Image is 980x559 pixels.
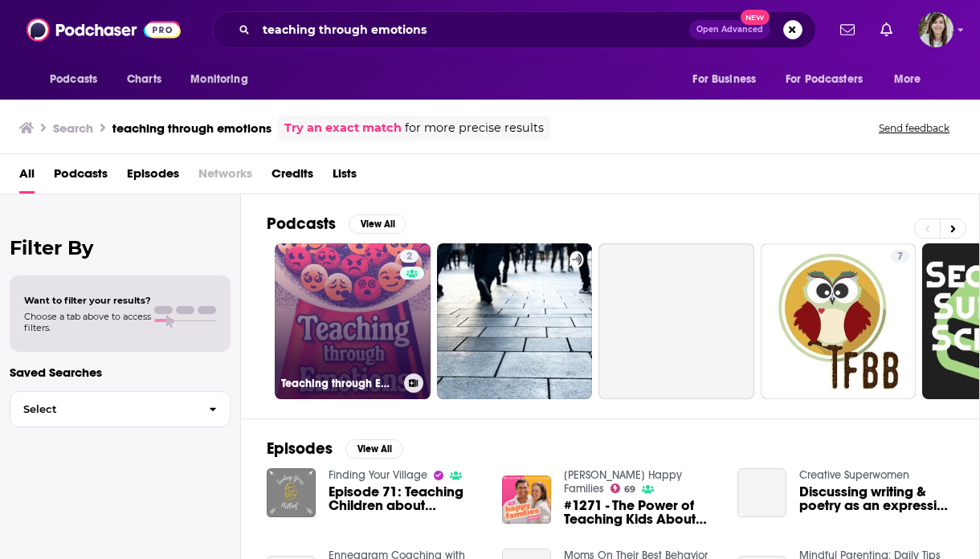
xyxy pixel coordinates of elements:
button: Send feedback [874,121,954,135]
a: Credits [272,161,313,194]
button: Open AdvancedNew [689,20,770,39]
button: View All [349,214,406,234]
a: Discussing writing & poetry as an expression of releasing emotions and serving others through tea... [737,468,786,517]
a: Podcasts [54,161,108,194]
span: For Business [692,68,756,91]
img: #1271 - The Power of Teaching Kids About Emotions [502,475,551,524]
a: 7 [891,250,909,263]
a: #1271 - The Power of Teaching Kids About Emotions [564,499,718,526]
span: Want to filter your results? [24,295,151,306]
p: Saved Searches [10,365,231,380]
h2: Filter By [10,236,231,259]
h2: Episodes [267,439,333,459]
button: Show profile menu [918,12,953,47]
a: All [19,161,35,194]
span: New [741,10,770,25]
a: Lists [333,161,357,194]
img: Episode 71: Teaching Children about Emotions through Music: Interview with Rachel Davis [267,468,316,517]
a: Show notifications dropdown [834,16,861,43]
span: Monitoring [190,68,247,91]
a: Discussing writing & poetry as an expression of releasing emotions and serving others through tea... [799,485,953,512]
a: 7 [761,243,917,399]
a: Finding Your Village [329,468,427,482]
a: Try an exact match [284,119,402,137]
img: Podchaser - Follow, Share and Rate Podcasts [27,14,181,45]
span: For Podcasters [786,68,863,91]
span: 2 [406,249,412,265]
button: open menu [179,64,268,95]
button: open menu [775,64,886,95]
input: Search podcasts, credits, & more... [256,17,689,43]
a: Episodes [127,161,179,194]
a: Creative Superwomen [799,468,909,482]
span: Logged in as devinandrade [918,12,953,47]
h2: Podcasts [267,214,336,234]
button: open menu [681,64,776,95]
a: Charts [116,64,171,95]
span: Choose a tab above to access filters. [24,311,151,333]
a: Episode 71: Teaching Children about Emotions through Music: Interview with Rachel Davis [329,485,483,512]
a: 2 [400,250,419,263]
span: 7 [897,249,903,265]
a: EpisodesView All [267,439,403,459]
a: Dr Justin Coulson's Happy Families [564,468,682,496]
a: 69 [610,484,636,493]
span: for more precise results [405,119,544,137]
h3: Teaching through Emotions [281,377,398,390]
span: Podcasts [50,68,97,91]
button: open menu [883,64,941,95]
span: Episode 71: Teaching Children about Emotions through Music: Interview with [PERSON_NAME] [329,485,483,512]
img: User Profile [918,12,953,47]
span: Select [10,404,196,414]
a: 2Teaching through Emotions [275,243,431,399]
button: open menu [39,64,118,95]
div: Search podcasts, credits, & more... [212,11,816,48]
button: View All [345,439,403,459]
button: Select [10,391,231,427]
a: PodcastsView All [267,214,406,234]
span: Charts [127,68,161,91]
h3: Search [53,120,93,136]
h3: teaching through emotions [112,120,272,136]
a: Show notifications dropdown [874,16,899,43]
span: Open Advanced [696,26,763,34]
span: More [894,68,921,91]
span: Networks [198,161,252,194]
span: 69 [624,486,635,493]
